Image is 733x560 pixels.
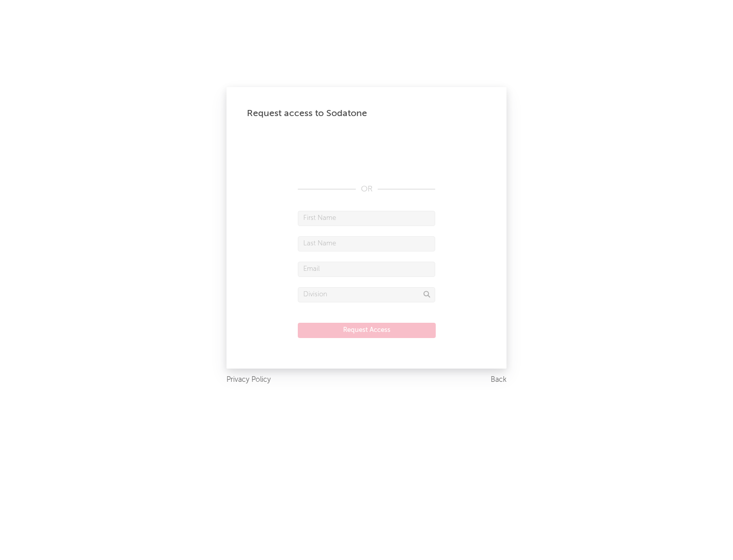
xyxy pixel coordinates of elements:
div: OR [298,183,435,195]
a: Privacy Policy [227,374,271,386]
div: Request access to Sodatone [247,107,486,120]
a: Back [491,374,506,386]
input: Email [298,262,435,277]
input: First Name [298,211,435,226]
input: Last Name [298,236,435,251]
input: Division [298,287,435,302]
button: Request Access [298,323,436,338]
